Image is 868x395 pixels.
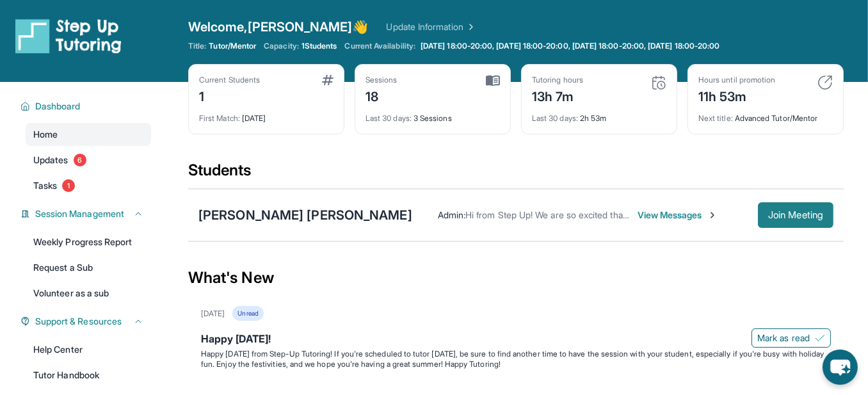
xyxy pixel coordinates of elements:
span: Join Meeting [768,211,823,219]
a: Update Information [387,20,476,33]
img: logo [15,18,122,54]
a: Tutor Handbook [26,364,151,387]
button: Join Meeting [758,202,833,228]
img: card [486,75,500,86]
a: Updates6 [26,149,151,172]
a: Request a Sub [26,256,151,279]
div: 1 [199,85,260,106]
span: Home [33,128,58,141]
img: card [817,75,833,90]
a: Tasks1 [26,174,151,197]
div: 11h 53m [698,85,775,106]
div: Students [188,160,844,188]
div: [DATE] [199,106,334,124]
a: Home [26,123,151,146]
div: Advanced Tutor/Mentor [698,106,833,124]
span: Welcome, [PERSON_NAME] 👋 [188,18,369,36]
img: Mark as read [815,333,825,343]
span: Support & Resources [35,315,122,328]
span: Capacity: [264,41,299,51]
a: Volunteer as a sub [26,282,151,305]
span: Title: [188,41,206,51]
span: 6 [74,154,86,166]
div: Unread [232,306,263,321]
span: First Match : [199,113,240,123]
div: Hours until promotion [698,75,775,85]
div: [DATE] [201,309,225,319]
div: 2h 53m [532,106,666,124]
button: Mark as read [751,328,831,348]
button: Support & Resources [30,315,143,328]
span: Last 30 days : [366,113,412,123]
span: Current Availability: [345,41,415,51]
span: 1 [62,179,75,192]
div: What's New [188,250,844,306]
button: Dashboard [30,100,143,113]
div: Current Students [199,75,260,85]
div: Happy [DATE]! [201,331,831,349]
button: Session Management [30,207,143,220]
a: Help Center [26,338,151,361]
img: card [651,75,666,90]
div: 18 [366,85,398,106]
div: [PERSON_NAME] [PERSON_NAME] [198,206,412,224]
span: Tutor/Mentor [209,41,256,51]
p: Happy [DATE] from Step-Up Tutoring! If you're scheduled to tutor [DATE], be sure to find another ... [201,349,831,369]
div: 3 Sessions [366,106,500,124]
span: Tasks [33,179,57,192]
img: card [322,75,334,85]
a: Weekly Progress Report [26,230,151,254]
div: Tutoring hours [532,75,583,85]
button: chat-button [823,350,858,385]
div: 13h 7m [532,85,583,106]
span: View Messages [638,209,718,222]
img: Chevron-Right [707,210,718,220]
span: Session Management [35,207,124,220]
span: 1 Students [301,41,337,51]
span: Next title : [698,113,733,123]
a: [DATE] 18:00-20:00, [DATE] 18:00-20:00, [DATE] 18:00-20:00, [DATE] 18:00-20:00 [418,41,722,51]
span: [DATE] 18:00-20:00, [DATE] 18:00-20:00, [DATE] 18:00-20:00, [DATE] 18:00-20:00 [421,41,719,51]
span: Dashboard [35,100,81,113]
div: Sessions [366,75,398,85]
span: Updates [33,154,68,166]
span: Admin : [438,209,465,220]
span: Mark as read [757,332,810,344]
span: Last 30 days : [532,113,578,123]
img: Chevron Right [463,20,476,33]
